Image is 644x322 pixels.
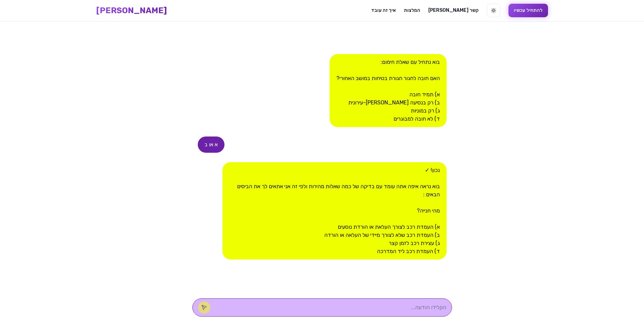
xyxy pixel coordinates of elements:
[198,137,224,153] div: א או ב
[428,7,479,14] a: [PERSON_NAME] קשר
[508,4,548,17] button: להתחיל עכשיו
[404,7,420,14] a: המלצות
[330,54,447,127] div: בוא נתחיל עם שאלת חימום: האם חובה לחגור חגורת בטיחות במושב האחורי? א) תמיד חובה ב) רק בנסיעה [PER...
[96,5,167,16] a: [PERSON_NAME]
[371,7,396,14] a: איך זה עובד
[222,162,446,259] div: נכון! ✓ בוא נראה איפה אתה עומד עם בדיקה של כמה שאלות מהירות ולפי זה אני אתאים לך את הביסים הבאים ...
